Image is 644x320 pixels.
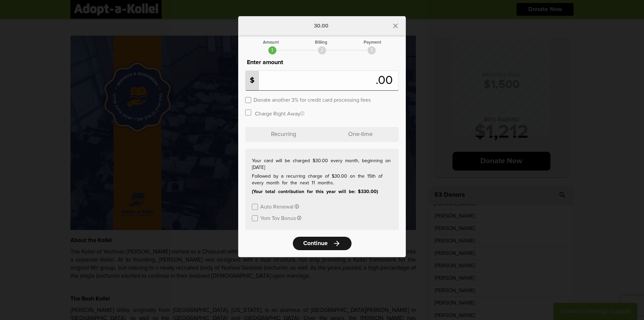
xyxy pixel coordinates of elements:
span: .00 [376,75,396,87]
span: Continue [303,240,328,246]
label: Yom Tov Bonus [260,215,296,221]
div: 3 [368,46,376,54]
div: Billing [315,40,327,45]
a: Continuearrow_forward [293,237,352,250]
p: Recurring [245,127,322,142]
p: Enter amount [245,58,399,67]
i: arrow_forward [333,239,341,247]
p: Followed by a recurring charge of $30.00 on the 15th of every month for the next 11 months. [252,173,392,186]
p: One-time [322,127,399,142]
div: Payment [364,40,381,45]
div: 1 [268,46,276,54]
div: 2 [318,46,326,54]
label: Charge Right Away [255,110,304,117]
p: $ [246,71,259,90]
p: Your card will be charged $30.00 every month, beginning on [DATE] [252,157,392,171]
button: Auto Renewal [260,203,299,210]
p: (Your total contribution for this year will be: $330.00) [252,188,392,195]
p: 30.00 [314,23,328,29]
button: Yom Tov Bonus [260,215,301,221]
label: Donate another 3% for credit card processing fees [254,96,371,103]
label: Auto Renewal [260,203,293,210]
div: Amount [263,40,279,45]
i: close [391,22,399,30]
